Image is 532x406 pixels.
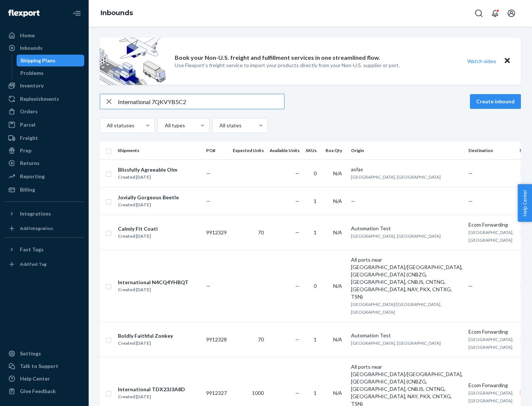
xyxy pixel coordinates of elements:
a: Help Center [4,373,84,385]
span: N/A [333,170,342,176]
th: Origin [348,142,465,159]
input: Search inbounds by name, destination, msku... [118,94,284,109]
span: [GEOGRAPHIC_DATA], [GEOGRAPHIC_DATA] [468,390,514,403]
div: Ecom Forwarding [468,221,514,228]
div: Automation Test [351,332,463,339]
input: All types [164,122,165,129]
th: Expected Units [230,142,267,159]
span: N/A [333,336,342,343]
a: Inbounds [4,42,84,54]
button: Close Navigation [69,6,84,21]
div: Ecom Forwarding [468,382,514,389]
span: — [468,283,473,289]
span: N/A [333,283,342,289]
span: — [206,283,211,289]
div: Jovially Gorgeous Beetle [118,194,179,201]
div: Ecom Forwarding [468,328,514,336]
span: 1 [314,336,317,343]
span: — [206,198,211,204]
span: — [468,198,473,204]
div: Replenishments [20,95,59,103]
button: Close [502,56,512,66]
a: Inbounds [100,9,133,17]
span: N/A [333,198,342,204]
a: Problems [17,67,85,79]
span: N/A [333,390,342,396]
div: Reporting [20,173,45,180]
a: Talk to Support [4,360,84,372]
th: SKUs [303,142,323,159]
div: Calmly Fit Coati [118,225,158,233]
a: Prep [4,145,84,156]
img: Flexport logo [8,10,40,17]
button: Open Search Box [471,6,486,21]
div: Created [DATE] [118,201,179,209]
div: Boldly Faithful Zonkey [118,332,173,340]
th: Destination [465,142,516,159]
div: Created [DATE] [118,173,177,181]
span: 1 [314,198,317,204]
div: Give Feedback [20,388,56,395]
span: 1000 [252,390,264,396]
input: All statuses [106,122,107,129]
p: Book your Non-U.S. freight and fulfillment services in one streamlined flow. [175,54,380,62]
th: Shipments [115,142,203,159]
span: [GEOGRAPHIC_DATA]/[GEOGRAPHIC_DATA], [GEOGRAPHIC_DATA] [351,302,441,315]
span: 1 [314,229,317,235]
th: Available Units [267,142,303,159]
a: Settings [4,348,84,359]
div: Shipping Plans [20,57,55,64]
a: Freight [4,132,84,144]
div: Blissfully Agreeable Olm [118,166,177,173]
span: — [295,170,300,176]
input: All states [219,122,219,129]
button: Open notifications [488,6,502,21]
span: — [295,229,300,235]
a: Home [4,30,84,41]
button: Integrations [4,208,84,220]
div: Prep [20,147,31,154]
button: Watch video [463,56,501,66]
a: Add Fast Tag [4,258,84,270]
div: Add Fast Tag [20,261,47,267]
div: Orders [20,108,38,115]
span: — [295,198,300,204]
td: 9912329 [203,215,230,250]
button: Help Center [518,184,532,222]
span: 70 [258,229,264,235]
th: PO# [203,142,230,159]
div: Created [DATE] [118,233,158,240]
span: [GEOGRAPHIC_DATA], [GEOGRAPHIC_DATA] [468,337,514,350]
div: Help Center [20,375,50,382]
span: [GEOGRAPHIC_DATA], [GEOGRAPHIC_DATA] [468,230,514,243]
div: Automation Test [351,225,463,232]
a: Shipping Plans [17,55,85,66]
div: Returns [20,159,40,167]
span: 0 [314,283,317,289]
span: — [351,198,355,204]
span: [GEOGRAPHIC_DATA], [GEOGRAPHIC_DATA] [351,340,441,346]
td: 9912328 [203,322,230,357]
a: Reporting [4,171,84,182]
div: Integrations [20,210,51,217]
div: Talk to Support [20,362,58,370]
button: Create inbound [470,94,521,109]
div: Parcel [20,121,35,128]
span: 70 [258,336,264,343]
div: International N4CQ4YHBQT [118,279,188,286]
div: Billing [20,186,35,193]
div: Created [DATE] [118,286,188,293]
div: Add Integration [20,225,53,231]
div: Created [DATE] [118,340,173,347]
span: — [295,390,300,396]
div: asfas [351,166,463,173]
button: Give Feedback [4,385,84,397]
button: Fast Tags [4,244,84,255]
div: Fast Tags [20,246,44,253]
span: N/A [333,229,342,235]
div: Inbounds [20,44,42,52]
div: Created [DATE] [118,393,185,400]
ol: breadcrumbs [95,3,139,24]
span: — [468,170,473,176]
span: — [206,170,211,176]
